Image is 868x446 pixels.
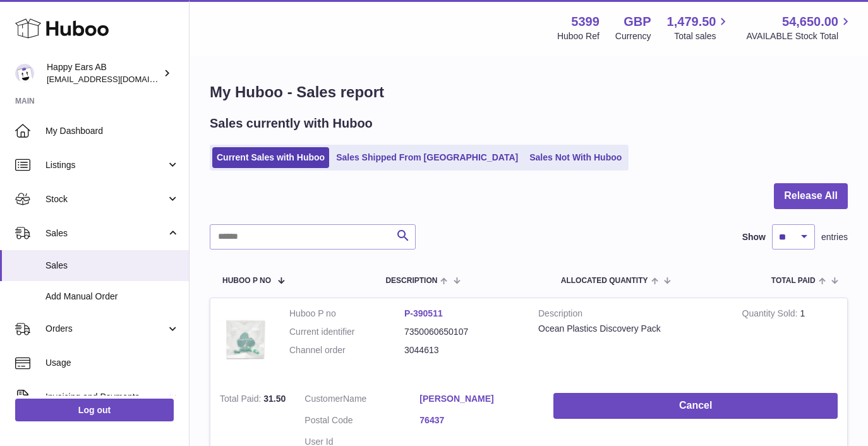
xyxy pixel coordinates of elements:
[45,291,179,303] span: Add Manual Order
[538,323,723,335] div: Ocean Plastics Discovery Pack
[742,308,800,322] strong: Quantity Sold
[733,298,847,383] td: 1
[47,61,160,85] div: Happy Ears AB
[746,13,853,42] a: 54,650.00 AVAILABLE Stock Total
[304,393,419,408] dt: Name
[45,193,166,205] span: Stock
[304,414,419,430] dt: Postal Code
[212,147,329,168] a: Current Sales with Huboo
[525,147,626,168] a: Sales Not With Huboo
[210,82,848,102] h1: My Huboo - Sales report
[385,277,437,285] span: Description
[45,125,179,137] span: My Dashboard
[47,74,186,84] span: [EMAIL_ADDRESS][DOMAIN_NAME]
[774,183,848,209] button: Release All
[45,260,179,272] span: Sales
[782,13,838,30] span: 54,650.00
[404,344,519,356] dd: 3044613
[667,13,716,30] span: 1,479.50
[674,30,730,42] span: Total sales
[667,13,731,42] a: 1,479.50 Total sales
[220,308,270,371] img: 53991642634710.jpg
[419,393,534,405] a: [PERSON_NAME]
[15,64,34,83] img: 3pl@happyearsearplugs.com
[222,277,271,285] span: Huboo P no
[557,30,600,42] div: Huboo Ref
[289,344,404,356] dt: Channel order
[263,394,286,404] span: 31.50
[15,399,174,421] a: Log out
[45,227,166,239] span: Sales
[45,357,179,369] span: Usage
[404,326,519,338] dd: 7350060650107
[821,231,848,243] span: entries
[771,277,816,285] span: Total paid
[45,323,166,335] span: Orders
[304,394,343,404] span: Customer
[210,115,373,132] h2: Sales currently with Huboo
[419,414,534,426] a: 76437
[553,393,838,419] button: Cancel
[45,391,166,403] span: Invoicing and Payments
[404,308,443,318] a: P-390511
[332,147,522,168] a: Sales Shipped From [GEOGRAPHIC_DATA]
[571,13,600,30] strong: 5399
[45,159,166,171] span: Listings
[538,308,723,323] strong: Description
[615,30,651,42] div: Currency
[742,231,766,243] label: Show
[220,394,263,407] strong: Total Paid
[746,30,853,42] span: AVAILABLE Stock Total
[289,326,404,338] dt: Current identifier
[289,308,404,320] dt: Huboo P no
[561,277,648,285] span: ALLOCATED Quantity
[624,13,651,30] strong: GBP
